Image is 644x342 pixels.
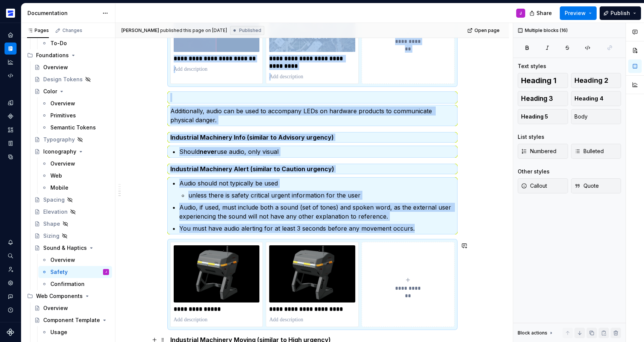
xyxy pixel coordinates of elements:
[5,110,17,122] div: Components
[62,27,82,33] div: Changes
[43,208,68,216] div: Elevation
[31,146,112,158] a: Iconography
[518,91,568,106] button: Heading 3
[5,290,17,302] button: Contact support
[31,134,112,146] a: Typography
[179,224,455,233] p: You must have audio alerting for at least 3 seconds before any movement occurs.
[7,328,14,336] svg: Supernova Logo
[5,137,17,149] a: Storybook stories
[174,245,260,302] img: 6c6c84a7-2683-4f00-abe6-0a7e2c95664f.png
[518,109,568,124] button: Heading 5
[43,196,65,204] div: Spacing
[43,88,57,95] div: Color
[560,6,597,20] button: Preview
[43,136,75,143] div: Typography
[36,52,69,59] div: Foundations
[27,27,49,33] div: Pages
[38,97,112,109] a: Overview
[5,151,17,163] a: Data sources
[43,148,76,155] div: Iconography
[574,113,588,120] span: Body
[43,304,68,312] div: Overview
[5,250,17,262] div: Search ⌘K
[574,77,608,84] span: Heading 2
[31,61,112,73] a: Overview
[43,244,87,252] div: Sound & Haptics
[160,27,227,33] div: published this page on [DATE]
[571,91,621,106] button: Heading 4
[518,62,546,70] div: Text styles
[170,106,455,125] p: Additionally, audio can be used to accompany LEDs on hardware products to communicate physical da...
[179,179,455,188] p: Audio should not typically be used
[5,124,17,136] a: Assets
[5,70,17,82] a: Code automation
[518,133,544,141] div: List styles
[611,9,630,17] span: Publish
[269,245,355,302] img: 8945fab4-63fb-4740-91a8-495400a0659e.png
[43,316,100,324] div: Component Template
[38,182,112,194] a: Mobile
[5,263,17,275] a: Invite team
[50,256,75,264] div: Overview
[36,292,83,300] div: Web Components
[574,182,599,190] span: Quote
[31,73,112,85] a: Design Tokens
[31,314,112,326] a: Component Template
[50,100,75,107] div: Overview
[38,278,112,290] a: Confirmation
[6,9,15,18] img: 32236df1-e983-4105-beab-1c5893cb688f.png
[5,277,17,289] a: Settings
[571,109,621,124] button: Body
[31,230,112,242] a: Sizing
[518,178,568,193] button: Callout
[24,290,112,302] div: Web Components
[24,49,112,61] div: Foundations
[600,6,641,20] button: Publish
[571,144,621,159] button: Bulleted
[571,73,621,88] button: Heading 2
[31,242,112,254] a: Sound & Haptics
[27,9,98,17] div: Documentation
[50,268,68,276] div: Safety
[50,40,67,47] div: To-Do
[50,172,62,179] div: Web
[520,10,522,16] div: J
[38,158,112,170] a: Overview
[31,85,112,97] a: Color
[518,144,568,159] button: Numbered
[31,302,112,314] a: Overview
[565,9,586,17] span: Preview
[5,56,17,68] a: Analytics
[121,27,159,33] span: [PERSON_NAME]
[5,97,17,109] a: Design tokens
[31,218,112,230] a: Shape
[521,147,556,155] span: Numbered
[38,326,112,338] a: Usage
[521,182,547,190] span: Callout
[200,148,217,155] strong: never
[518,330,547,336] div: Block actions
[518,168,550,175] div: Other styles
[43,232,59,240] div: Sizing
[50,280,85,288] div: Confirmation
[526,6,557,20] button: Share
[5,43,17,55] div: Documentation
[574,147,604,155] span: Bulleted
[521,77,556,84] span: Heading 1
[50,112,76,119] div: Primitives
[5,236,17,248] div: Notifications
[239,27,261,33] span: Published
[50,328,67,336] div: Usage
[179,203,455,221] p: Audio, if used, must include both a sound (set of tones) and spoken word, as the external user ex...
[50,184,68,192] div: Mobile
[38,37,112,49] a: To-Do
[5,29,17,41] a: Home
[536,9,552,17] span: Share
